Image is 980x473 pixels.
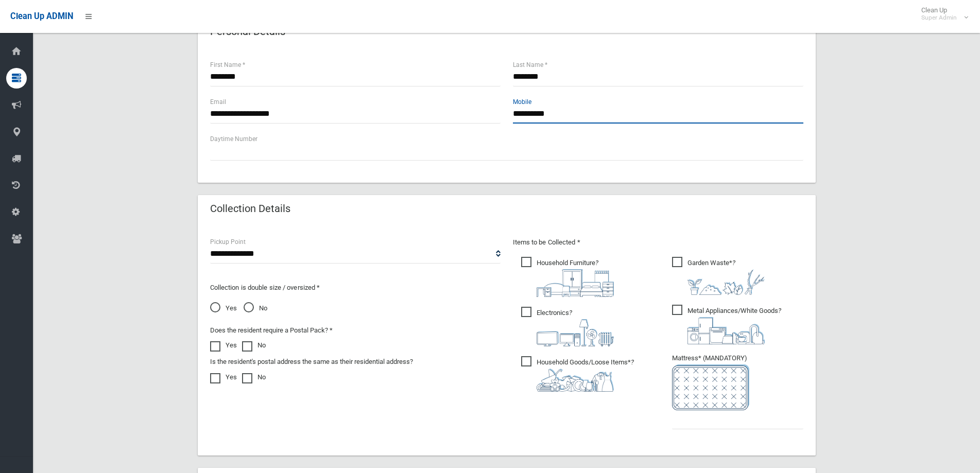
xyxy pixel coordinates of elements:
p: Items to be Collected * [513,236,803,249]
span: Yes [210,302,237,314]
i: ? [537,309,614,346]
img: 36c1b0289cb1767239cdd3de9e694f19.png [687,317,765,344]
span: Household Goods/Loose Items* [521,356,634,392]
label: Is the resident's postal address the same as their residential address? [210,356,413,368]
p: Collection is double size / oversized * [210,282,501,294]
label: No [242,339,266,352]
span: Metal Appliances/White Goods [672,305,781,344]
img: 4fd8a5c772b2c999c83690221e5242e0.png [687,269,765,295]
label: Does the resident require a Postal Pack? * [210,324,333,337]
span: Electronics [521,307,614,346]
span: Clean Up [916,6,967,22]
label: No [242,371,266,383]
img: 394712a680b73dbc3d2a6a3a7ffe5a07.png [537,319,614,346]
label: Yes [210,371,237,383]
img: aa9efdbe659d29b613fca23ba79d85cb.png [537,269,614,297]
span: No [244,302,267,314]
i: ? [537,259,614,297]
label: Yes [210,339,237,352]
img: e7408bece873d2c1783593a074e5cb2f.png [672,364,749,410]
i: ? [537,358,634,392]
img: b13cc3517677393f34c0a387616ef184.png [537,369,614,392]
span: Clean Up ADMIN [10,11,73,21]
span: Mattress* (MANDATORY) [672,354,803,410]
span: Household Furniture [521,257,614,297]
i: ? [687,307,781,344]
header: Collection Details [198,199,303,219]
span: Garden Waste* [672,257,765,295]
small: Super Admin [921,14,957,22]
i: ? [687,259,765,295]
